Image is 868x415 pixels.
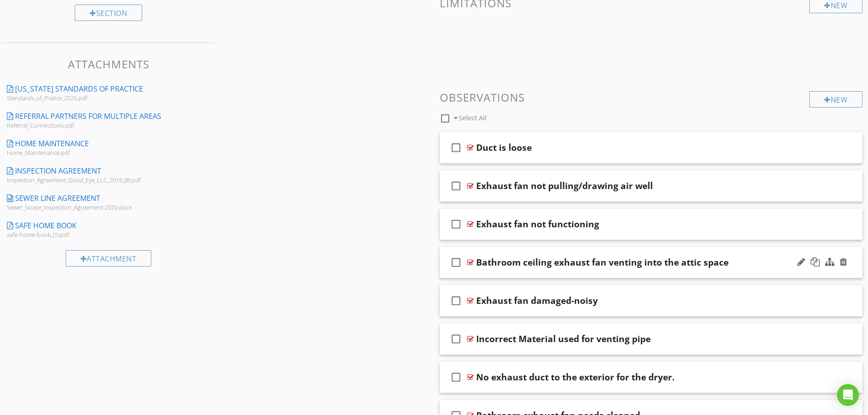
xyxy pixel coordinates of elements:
div: [US_STATE] Standards of Practice [15,83,143,94]
div: Exhaust fan not pulling/drawing air well [476,180,653,191]
div: Inspection_Agreement_Good_Eye_LLC_2019_(8).pdf [7,176,178,184]
i: check_box_outline_blank [449,251,463,273]
div: Home Maintenance [15,138,89,149]
div: Referral_Connections.pdf [7,122,178,129]
div: Exhaust fan not functioning [476,219,599,230]
i: check_box_outline_blank [449,366,463,388]
div: Inspection Agreement [15,165,101,176]
div: No exhaust duct to the exterior for the dryer. [476,372,674,383]
i: check_box_outline_blank [449,328,463,350]
div: Sewer Line Agreement [15,193,100,204]
a: Inspection Agreement Inspection_Agreement_Good_Eye_LLC_2019_(8).pdf [2,161,217,188]
div: Exhaust fan damaged-noisy [476,295,598,306]
i: check_box_outline_blank [449,175,463,197]
a: Safe Home Book safe-home-book_(1).pdf [2,215,217,243]
i: check_box_outline_blank [449,213,463,235]
div: Bathroom ceiling exhaust fan venting into the attic space [476,257,729,268]
h3: Observations [440,91,863,103]
a: Home Maintenance Home_Maintenance.pdf [2,133,217,161]
div: Referral Partners for Multiple areas [15,111,161,122]
div: Home_Maintenance.pdf [7,149,178,156]
div: Attachment [66,250,152,266]
div: Incorrect Material used for venting pipe [476,333,651,344]
a: Referral Partners for Multiple areas Referral_Connections.pdf [2,106,217,133]
div: Section [75,5,142,21]
div: New [809,91,863,108]
span: Select All [459,113,487,122]
div: Safe Home Book [15,220,77,231]
div: Standards_of_Pratice_2025.pdf [7,94,178,102]
div: safe-home-book_(1).pdf [7,231,178,238]
a: [US_STATE] Standards of Practice Standards_of_Pratice_2025.pdf [2,79,217,106]
a: Sewer Line Agreement Sewer_Scope_Inspection_Agreement-2020.docx [2,188,217,215]
div: Sewer_Scope_Inspection_Agreement-2020.docx [7,204,178,211]
i: check_box_outline_blank [449,290,463,312]
i: check_box_outline_blank [449,137,463,159]
div: Open Intercom Messenger [837,384,859,406]
div: Duct is loose [476,142,532,153]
